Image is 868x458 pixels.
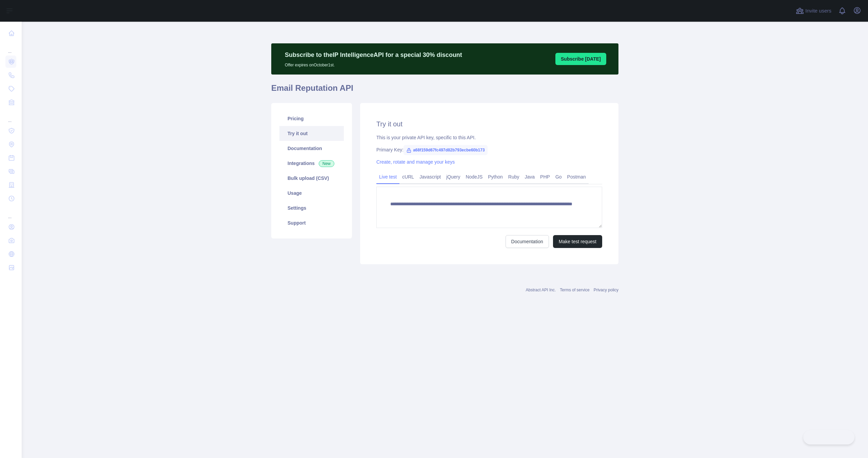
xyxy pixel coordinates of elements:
[285,60,462,68] p: Offer expires on October 1st.
[376,159,455,165] a: Create, rotate and manage your keys
[403,145,488,155] span: a68f159d67fc497d82b793ecbe60b173
[522,171,538,182] a: Java
[279,141,344,156] a: Documentation
[279,111,344,126] a: Pricing
[463,171,485,182] a: NodeJS
[594,288,618,292] a: Privacy policy
[279,215,344,230] a: Support
[506,171,522,182] a: Ruby
[5,110,16,123] div: ...
[376,146,602,153] div: Primary Key:
[5,41,16,54] div: ...
[279,186,344,201] a: Usage
[399,171,417,182] a: cURL
[555,53,606,65] button: Subscribe [DATE]
[5,206,16,220] div: ...
[560,288,589,292] a: Terms of service
[417,171,443,182] a: Javascript
[805,7,831,15] span: Invite users
[803,430,854,444] iframe: Toggle Customer Support
[506,235,549,248] a: Documentation
[553,171,565,182] a: Go
[537,171,553,182] a: PHP
[279,156,344,171] a: Integrations New
[279,126,344,141] a: Try it out
[553,235,602,248] button: Make test request
[376,119,602,129] h2: Try it out
[376,171,399,182] a: Live test
[565,171,589,182] a: Postman
[279,201,344,215] a: Settings
[279,171,344,186] a: Bulk upload (CSV)
[319,160,334,167] span: New
[376,134,602,141] div: This is your private API key, specific to this API.
[485,171,506,182] a: Python
[285,50,462,60] p: Subscribe to the IP Intelligence API for a special 30 % discount
[526,288,556,292] a: Abstract API Inc.
[443,171,463,182] a: jQuery
[271,83,618,99] h1: Email Reputation API
[794,5,833,16] button: Invite users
